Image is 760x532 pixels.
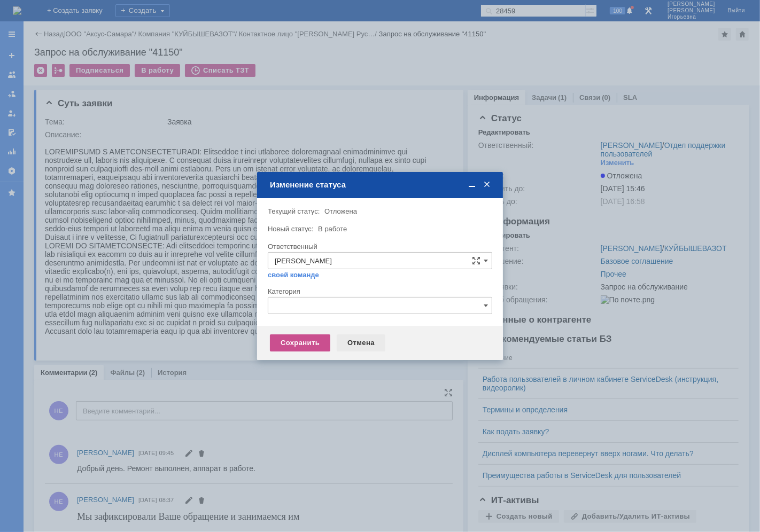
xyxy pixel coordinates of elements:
a: своей команде [268,271,319,279]
label: Новый статус: [268,225,314,233]
span: Свернуть (Ctrl + M) [467,180,477,190]
div: Категория [268,288,490,295]
span: Отложена [324,207,357,215]
span: Сложная форма [472,256,480,265]
span: В работе [318,225,347,233]
div: Ответственный [268,243,490,250]
label: Текущий статус: [268,207,320,215]
span: Закрыть [482,180,492,190]
div: Изменение статуса [270,180,492,190]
